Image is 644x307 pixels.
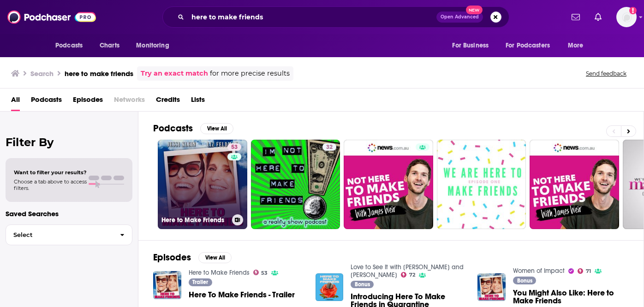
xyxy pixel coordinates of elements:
[561,37,595,54] button: open menu
[6,232,113,238] span: Select
[568,39,584,52] span: More
[141,68,208,79] a: Try an exact match
[30,69,54,78] h3: Search
[629,7,637,14] svg: Add a profile image
[513,267,565,275] a: Women of Impact
[158,140,247,229] a: 53Here to Make Friends
[153,252,191,263] h2: Episodes
[210,68,290,79] span: for more precise results
[6,136,132,149] h2: Filter By
[7,8,96,26] img: Podchaser - Follow, Share and Rate Podcasts
[94,37,125,54] a: Charts
[261,271,268,275] span: 53
[31,92,62,111] a: Podcasts
[401,272,415,277] a: 72
[466,6,483,14] span: New
[65,69,133,78] h3: here to make friends
[517,278,532,283] span: Bonus
[616,7,637,27] img: User Profile
[441,15,479,19] span: Open Advanced
[500,37,563,54] button: open menu
[355,282,370,287] span: Bonus
[198,252,232,263] button: View All
[513,289,629,305] a: You Might Also Like: Here to Make Friends
[162,6,509,28] div: Search podcasts, credits, & more...
[231,143,238,152] span: 53
[114,92,145,111] span: Networks
[316,273,344,301] img: Introducing Here To Make Friends in Quarantine
[189,291,295,299] a: Here To Make Friends - Trailer
[351,263,464,279] a: Love to See It with Emma and Claire
[153,123,193,134] h2: Podcasts
[591,9,605,25] a: Show notifications dropdown
[14,169,87,176] span: Want to filter your results?
[153,271,181,299] img: Here To Make Friends - Trailer
[322,143,336,151] a: 32
[452,39,489,52] span: For Business
[6,224,132,245] button: Select
[191,92,205,111] a: Lists
[11,92,20,111] a: All
[227,143,241,151] a: 53
[49,37,95,54] button: open menu
[586,269,591,273] span: 71
[477,273,506,301] img: You Might Also Like: Here to Make Friends
[189,269,250,277] a: Here to Make Friends
[192,279,208,285] span: Trailer
[616,7,637,27] span: Logged in as edodaro
[446,37,500,54] button: open menu
[616,7,637,27] button: Show profile menu
[161,216,228,224] h3: Here to Make Friends
[326,143,333,152] span: 32
[251,140,340,229] a: 32
[55,39,83,52] span: Podcasts
[506,39,550,52] span: For Podcasters
[156,92,180,111] a: Credits
[14,178,87,191] span: Choose a tab above to access filters.
[583,70,629,77] button: Send feedback
[409,273,415,277] span: 72
[200,123,233,134] button: View All
[253,270,268,275] a: 53
[73,92,103,111] a: Episodes
[153,123,233,134] a: PodcastsView All
[6,209,132,218] p: Saved Searches
[578,268,591,274] a: 71
[153,252,232,263] a: EpisodesView All
[136,39,169,52] span: Monitoring
[568,9,584,25] a: Show notifications dropdown
[188,10,436,24] input: Search podcasts, credits, & more...
[100,39,119,52] span: Charts
[436,12,483,23] button: Open AdvancedNew
[130,37,181,54] button: open menu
